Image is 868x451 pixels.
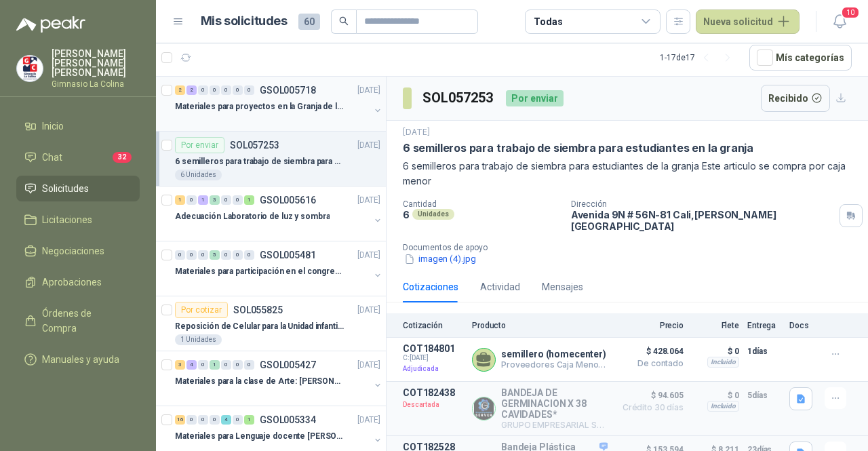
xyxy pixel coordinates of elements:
[298,14,320,30] span: 60
[175,210,330,223] p: Adecuación Laboratorio de luz y sombra
[244,195,254,205] div: 1
[571,209,834,232] p: Avenida 9N # 56N-81 Cali , [PERSON_NAME][GEOGRAPHIC_DATA]
[175,250,185,260] div: 0
[186,85,197,95] div: 2
[201,12,288,31] h1: Mis solicitudes
[16,113,140,139] a: Inicio
[403,126,430,139] p: [DATE]
[244,85,254,95] div: 0
[175,195,185,205] div: 1
[16,347,140,372] a: Manuales y ayuda
[403,279,458,294] div: Cotizaciones
[210,85,220,95] div: 0
[175,302,228,318] div: Por cotizar
[403,398,464,412] p: Descartada
[244,250,254,260] div: 0
[175,375,344,388] p: Materiales para la clase de Arte: [PERSON_NAME]
[534,14,562,29] div: Todas
[357,359,380,372] p: [DATE]
[501,387,608,420] p: BANDEJA DE GERMINACION X 38 CAVIDADES*
[16,176,140,201] a: Solicitudes
[175,137,224,153] div: Por enviar
[175,320,344,333] p: Reposición de Celular para la Unidad infantil (con forro, y [PERSON_NAME] protector)
[42,150,62,165] span: Chat
[403,354,464,362] span: C: [DATE]
[210,250,220,260] div: 5
[506,90,564,106] div: Por enviar
[42,181,89,196] span: Solicitudes
[357,304,380,317] p: [DATE]
[175,247,383,290] a: 0 0 0 5 0 0 0 GSOL005481[DATE] Materiales para participación en el congreso, UI
[480,279,520,294] div: Actividad
[616,321,684,330] p: Precio
[16,300,140,341] a: Órdenes de Compra
[156,132,386,187] a: Por enviarSOL057253[DATE] 6 semilleros para trabajo de siembra para estudiantes en la granja6 Uni...
[339,16,349,26] span: search
[260,250,316,260] p: GSOL005481
[749,45,852,71] button: Mís categorías
[221,85,231,95] div: 0
[571,199,834,209] p: Dirección
[233,305,283,315] p: SOL055825
[616,343,684,359] span: $ 428.064
[186,250,197,260] div: 0
[403,141,753,155] p: 6 semilleros para trabajo de siembra para estudiantes en la granja
[696,9,800,34] button: Nueva solicitud
[357,194,380,207] p: [DATE]
[412,209,454,220] div: Unidades
[616,404,684,412] span: Crédito 30 días
[707,357,739,368] div: Incluido
[501,359,608,370] p: Proveedores Caja Menor (Gimnasio la Colina)
[198,360,208,370] div: 0
[747,343,781,359] p: 1 días
[660,47,738,68] div: 1 - 17 de 17
[156,296,386,351] a: Por cotizarSOL055825[DATE] Reposición de Celular para la Unidad infantil (con forro, y [PERSON_NA...
[616,359,684,368] span: De contado
[357,249,380,262] p: [DATE]
[52,49,140,77] p: [PERSON_NAME] [PERSON_NAME] [PERSON_NAME]
[175,265,344,278] p: Materiales para participación en el congreso, UI
[403,343,464,354] p: COT184801
[175,357,383,400] a: 3 4 0 1 0 0 0 GSOL005427[DATE] Materiales para la clase de Arte: [PERSON_NAME]
[542,279,583,294] div: Mensajes
[42,275,102,290] span: Aprobaciones
[175,100,344,113] p: Materiales para proyectos en la Granja de la UI
[789,321,816,330] p: Docs
[747,321,781,330] p: Entrega
[403,199,560,209] p: Cantidad
[403,209,410,220] p: 6
[233,195,243,205] div: 0
[403,252,477,267] button: imagen (4).jpg
[42,119,64,134] span: Inicio
[16,238,140,264] a: Negociaciones
[707,401,739,412] div: Incluido
[175,334,222,345] div: 1 Unidades
[233,415,243,425] div: 0
[357,414,380,427] p: [DATE]
[244,415,254,425] div: 1
[198,250,208,260] div: 0
[761,85,831,112] button: Recibido
[210,415,220,425] div: 0
[198,85,208,95] div: 0
[422,87,495,109] h3: SOL057253
[473,397,495,420] img: Company Logo
[616,387,684,404] span: $ 94.605
[501,420,608,430] p: GRUPO EMPRESARIAL SERVER SAS
[472,321,608,330] p: Producto
[175,192,383,235] a: 1 0 1 3 0 0 1 GSOL005616[DATE] Adecuación Laboratorio de luz y sombra
[403,243,863,252] p: Documentos de apoyo
[230,140,279,150] p: SOL057253
[42,306,127,336] span: Órdenes de Compra
[260,195,316,205] p: GSOL005616
[403,362,464,376] p: Adjudicada
[260,360,316,370] p: GSOL005427
[210,195,220,205] div: 3
[42,212,92,227] span: Licitaciones
[175,85,185,95] div: 2
[692,343,739,359] p: $ 0
[692,387,739,404] p: $ 0
[221,415,231,425] div: 4
[17,56,43,81] img: Company Logo
[52,80,140,88] p: Gimnasio La Colina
